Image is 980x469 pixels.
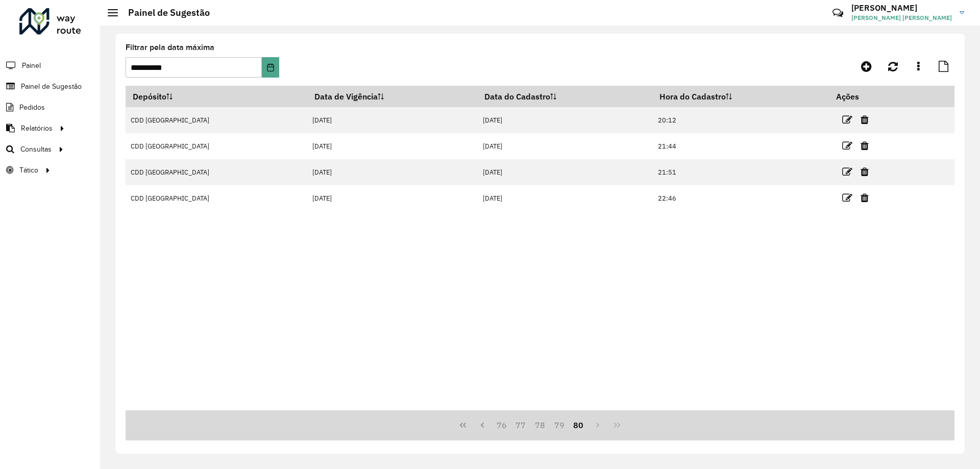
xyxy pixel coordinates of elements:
button: 76 [492,415,511,435]
th: Data de Vigência [307,86,477,107]
td: CDD [GEOGRAPHIC_DATA] [126,159,307,185]
td: 21:44 [653,133,829,159]
td: [DATE] [477,107,652,133]
th: Data do Cadastro [477,86,652,107]
label: Filtrar pela data máxima [126,41,214,54]
td: [DATE] [477,133,652,159]
a: Excluir [861,165,869,179]
a: Excluir [861,191,869,205]
a: Editar [842,139,852,153]
button: First Page [453,415,473,435]
span: Relatórios [21,123,53,134]
span: Consultas [20,144,52,155]
td: [DATE] [307,185,477,211]
span: Tático [19,165,38,176]
td: 22:46 [653,185,829,211]
td: 20:12 [653,107,829,133]
td: [DATE] [307,159,477,185]
th: Ações [829,86,890,107]
a: Editar [842,113,852,127]
a: Excluir [861,113,869,127]
td: CDD [GEOGRAPHIC_DATA] [126,133,307,159]
button: 80 [569,415,589,435]
button: 78 [530,415,550,435]
td: [DATE] [477,159,652,185]
span: Painel de Sugestão [21,81,82,92]
td: CDD [GEOGRAPHIC_DATA] [126,185,307,211]
h2: Painel de Sugestão [118,7,210,18]
td: 21:51 [653,159,829,185]
button: 79 [550,415,569,435]
h3: [PERSON_NAME] [851,3,952,13]
td: [DATE] [307,133,477,159]
button: Previous Page [473,415,492,435]
span: Pedidos [19,102,45,113]
a: Editar [842,165,852,179]
td: [DATE] [307,107,477,133]
td: [DATE] [477,185,652,211]
th: Depósito [126,86,307,107]
th: Hora do Cadastro [653,86,829,107]
button: 77 [511,415,530,435]
span: [PERSON_NAME] [PERSON_NAME] [851,13,952,22]
td: CDD [GEOGRAPHIC_DATA] [126,107,307,133]
a: Excluir [861,139,869,153]
button: Choose Date [262,57,279,78]
a: Editar [842,191,852,205]
a: Contato Rápido [827,2,849,24]
span: Painel [22,60,41,71]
